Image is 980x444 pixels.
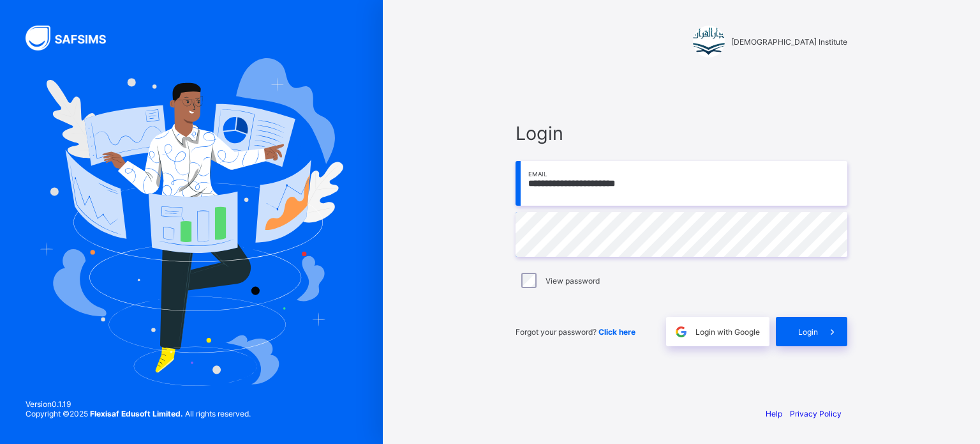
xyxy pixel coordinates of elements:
[26,26,121,50] img: SAFSIMS Logo
[766,409,782,418] a: Help
[798,327,818,337] span: Login
[546,276,600,286] label: View password
[598,327,635,337] a: Click here
[26,409,251,418] span: Copyright © 2025 All rights reserved.
[40,58,343,385] img: Hero Image
[516,122,847,144] span: Login
[731,37,847,47] span: [DEMOGRAPHIC_DATA] Institute
[674,325,688,339] img: google.396cfc9801f0270233282035f929180a.svg
[695,327,760,337] span: Login with Google
[90,409,183,418] strong: Flexisaf Edusoft Limited.
[26,399,251,409] span: Version 0.1.19
[790,409,842,418] a: Privacy Policy
[516,327,635,337] span: Forgot your password?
